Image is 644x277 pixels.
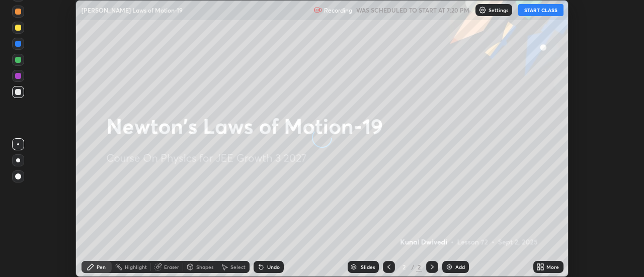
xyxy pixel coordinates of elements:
div: Pen [97,264,106,269]
div: More [546,264,559,269]
div: Add [455,264,465,269]
button: START CLASS [518,4,563,16]
p: Recording [324,7,352,14]
img: recording.375f2c34.svg [314,6,322,14]
p: Settings [489,8,508,13]
div: Shapes [196,264,213,269]
h5: WAS SCHEDULED TO START AT 7:20 PM [356,6,469,15]
div: Slides [361,264,375,269]
img: class-settings-icons [478,6,487,14]
div: 2 [399,264,409,270]
p: [PERSON_NAME] Laws of Motion-19 [82,6,183,14]
div: Highlight [125,264,147,269]
img: add-slide-button [445,263,453,271]
div: Undo [267,264,280,269]
div: Eraser [164,264,179,269]
div: / [411,264,414,270]
div: Select [230,264,246,269]
div: 2 [416,262,422,271]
